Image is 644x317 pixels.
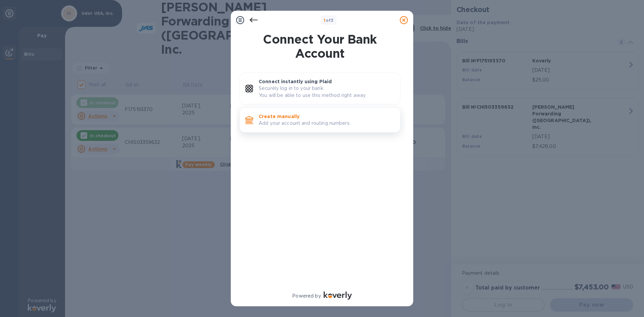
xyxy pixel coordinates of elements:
h1: Connect Your Bank Account [237,32,403,60]
span: 1 [324,18,325,23]
p: Create manually [259,113,395,120]
p: Securely log in to your bank. You will be able to use this method right away. [259,85,395,99]
p: Powered by [292,293,321,300]
p: Connect instantly using Plaid [259,78,395,85]
p: Add your account and routing numbers. [259,120,395,127]
img: Logo [324,292,352,300]
b: of 3 [324,18,334,23]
